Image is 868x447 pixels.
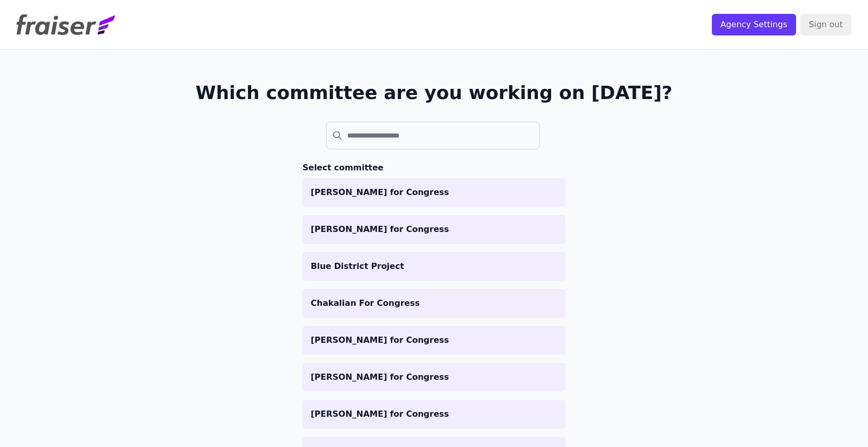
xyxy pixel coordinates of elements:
h3: Select committee [303,162,565,174]
h1: Which committee are you working on [DATE]? [196,83,673,103]
a: Blue District Project [303,252,565,281]
p: Blue District Project [311,260,557,273]
p: [PERSON_NAME] for Congress [311,408,557,420]
p: Chakalian For Congress [311,297,557,309]
a: [PERSON_NAME] for Congress [303,215,565,244]
a: [PERSON_NAME] for Congress [303,363,565,392]
a: [PERSON_NAME] for Congress [303,400,565,429]
input: Sign out [800,14,852,35]
a: [PERSON_NAME] for Congress [303,326,565,355]
p: [PERSON_NAME] for Congress [311,186,557,199]
a: [PERSON_NAME] for Congress [303,178,565,207]
p: [PERSON_NAME] for Congress [311,371,557,383]
p: [PERSON_NAME] for Congress [311,223,557,236]
input: Agency Settings [712,14,796,35]
img: Fraiser Logo [16,14,115,35]
a: Chakalian For Congress [303,289,565,318]
p: [PERSON_NAME] for Congress [311,334,557,346]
